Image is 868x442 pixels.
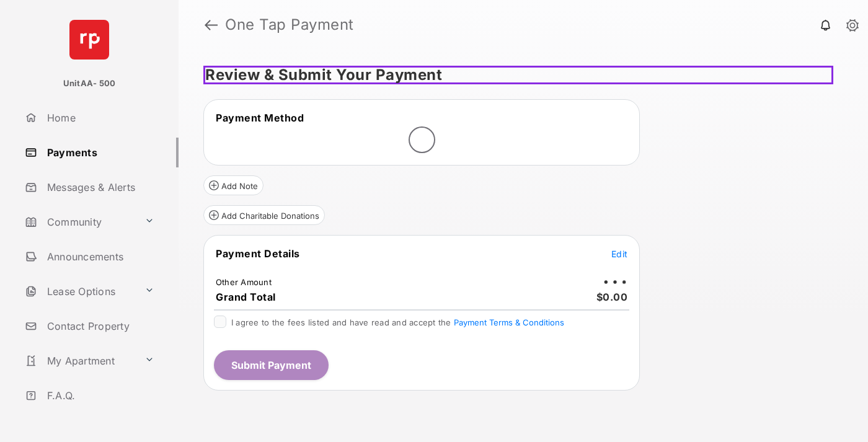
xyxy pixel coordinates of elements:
strong: One Tap Payment [225,17,354,32]
td: Other Amount [215,276,272,288]
a: Announcements [20,242,179,272]
button: Edit [611,247,627,260]
a: Lease Options [20,276,139,306]
span: Payment Method [216,112,304,124]
span: Edit [611,249,627,259]
a: F.A.Q. [20,381,179,410]
a: Contact Property [20,311,179,341]
a: My Apartment [20,346,139,376]
a: Payments [20,138,179,167]
button: Add Charitable Donations [203,205,325,225]
span: I agree to the fees listed and have read and accept the [231,317,564,327]
a: Messages & Alerts [20,172,179,202]
img: svg+xml;base64,PHN2ZyB4bWxucz0iaHR0cDovL3d3dy53My5vcmcvMjAwMC9zdmciIHdpZHRoPSI2NCIgaGVpZ2h0PSI2NC... [69,20,109,60]
button: I agree to the fees listed and have read and accept the [454,317,564,327]
button: Add Note [203,175,263,195]
h5: Review & Submit Your Payment [203,66,833,84]
a: Home [20,103,179,133]
span: $0.00 [596,291,628,303]
p: UnitAA- 500 [63,77,116,90]
span: Grand Total [216,291,276,303]
span: Payment Details [216,247,300,260]
button: Submit Payment [214,350,329,380]
a: Community [20,207,139,237]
